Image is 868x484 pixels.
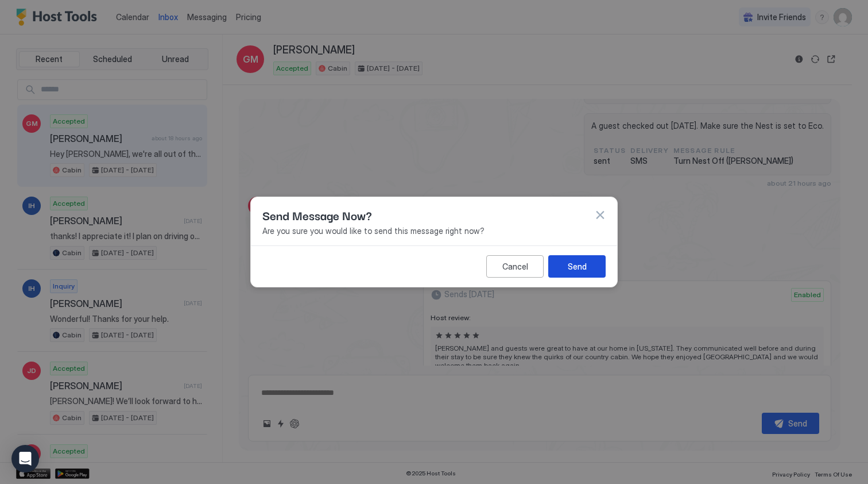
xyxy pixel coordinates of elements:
[262,206,372,224] span: Send Message Now?
[502,260,528,272] div: Cancel
[262,226,606,236] span: Are you sure you would like to send this message right now?
[568,260,587,272] div: Send
[548,255,606,278] button: Send
[486,255,544,278] button: Cancel
[11,445,39,473] div: Open Intercom Messenger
